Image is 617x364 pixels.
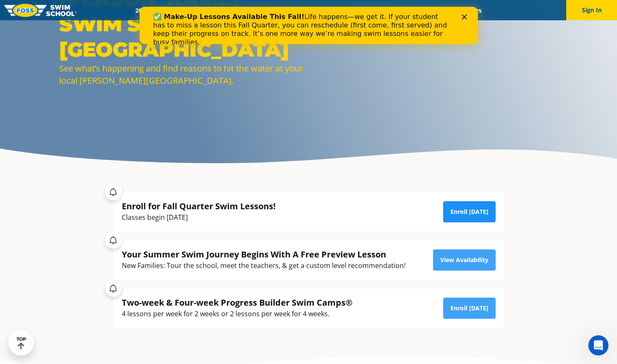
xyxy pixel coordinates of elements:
a: Blog [427,6,454,14]
div: New Families: Tour the school, meet the teachers, & get a custom level recommendation! [122,260,406,271]
div: Life happens—we get it. If your student has to miss a lesson this Fall Quarter, you can reschedul... [14,6,311,40]
div: Close [322,8,331,13]
b: ✅ Make-Up Lessons Available This Fall! [14,6,165,14]
div: Enroll for Fall Quarter Swim Lessons! [122,200,276,212]
div: See what’s happening and find reasons to hit the water at your local [PERSON_NAME][GEOGRAPHIC_DATA]. [59,62,304,87]
a: Swim Like [PERSON_NAME] [338,6,428,14]
div: Two-week & Four-week Progress Builder Swim Camps® [122,297,353,308]
div: TOP [16,337,26,350]
div: 4 lessons per week for 2 weeks or 2 lessons per week for 4 weeks. [122,308,353,320]
a: Swim Path® Program [217,6,291,14]
iframe: Intercom live chat [588,335,609,356]
div: Classes begin [DATE] [122,212,276,223]
img: FOSS Swim School Logo [4,4,77,17]
a: Enroll [DATE] [443,298,496,319]
a: View Availability [433,249,496,271]
a: About FOSS [291,6,338,14]
a: Schools [181,6,217,14]
a: Careers [454,6,489,14]
div: Your Summer Swim Journey Begins With A Free Preview Lesson [122,249,406,260]
iframe: Intercom live chat banner [140,7,478,44]
a: Enroll [DATE] [443,201,496,222]
a: 2025 Calendar [128,6,181,14]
